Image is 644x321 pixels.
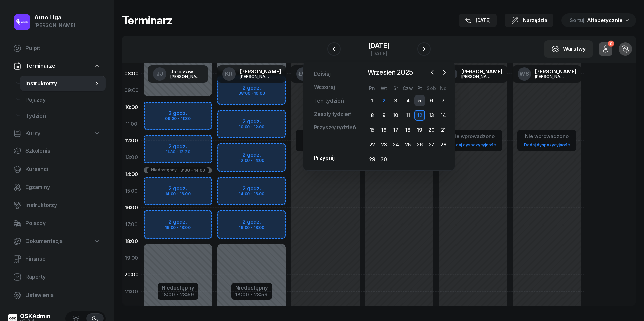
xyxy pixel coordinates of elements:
div: 25 [402,139,413,150]
span: Kursy [25,129,40,138]
div: 26 [414,139,425,150]
div: 12 [414,110,425,121]
div: 16:00 [122,199,141,216]
button: Niedostępny18:00 - 23:59 [235,284,268,299]
a: Egzaminy [8,179,106,195]
div: Niedostępny [162,285,194,290]
div: 15:00 [122,183,141,199]
div: 13:00 [122,149,141,166]
button: Sortuj Alfabetycznie [561,13,636,27]
a: Pojazdy [8,215,106,232]
div: 15 [367,125,377,135]
div: OSKAdmin [20,313,51,319]
div: 13 [426,110,437,121]
h1: Terminarz [122,14,172,26]
div: [PERSON_NAME] [461,69,502,74]
div: Nie wprowadzono [447,132,498,141]
span: Dokumentacja [25,237,63,246]
a: Przypnij [309,151,340,165]
a: Dokumentacja [8,234,106,249]
a: KR[PERSON_NAME][PERSON_NAME] [217,65,286,83]
div: 18:00 - 23:59 [162,290,194,297]
div: 16 [379,125,389,135]
span: Egzaminy [25,183,100,192]
div: Śr [390,85,401,91]
div: 21:00 [122,283,141,300]
div: 18:00 - 23:59 [235,290,268,297]
span: Szkolenia [25,147,100,155]
div: Nie wprowadzono [300,132,351,141]
div: 30 [379,154,389,165]
div: 8 [367,110,377,121]
a: JJJarosław[PERSON_NAME] [148,65,208,83]
div: Pt [414,85,425,91]
div: 22:00 [122,300,141,317]
div: 19:00 [122,250,141,266]
a: Szkolenia [8,143,106,159]
div: Nie wprowadzono [521,132,572,141]
div: Niedostępny [151,168,177,172]
div: 17:00 [122,216,141,233]
div: 5 [414,95,425,106]
div: 14 [438,110,449,121]
button: Niedostępny18:00 - 23:59 [162,284,194,299]
span: Raporty [25,273,100,281]
button: Warstwy [544,40,593,58]
div: Auto Liga [34,15,75,20]
div: 20:00 [122,266,141,283]
a: Ustawienia [8,287,106,303]
div: Nd [437,85,449,91]
button: Nie wprowadzonoDodaj dyspozycyjność [300,131,351,150]
a: Zeszły tydzień [309,108,357,121]
div: 18 [402,125,413,135]
div: [PERSON_NAME] [240,69,281,74]
div: 29 [367,154,377,165]
div: Jarosław [170,69,203,74]
div: Pn [366,85,378,91]
div: [DATE] [368,51,390,56]
a: Instruktorzy [20,76,106,92]
a: Dodaj dyspozycyjność [447,141,498,149]
span: Sortuj [570,16,586,25]
div: 9 [379,110,389,121]
span: Kursanci [25,165,100,174]
span: Pulpit [25,44,100,53]
a: Tydzień [20,108,106,124]
span: Terminarze [25,62,55,70]
a: Terminarze [8,58,106,74]
span: Alfabetycznie [587,17,623,23]
a: Instruktorzy [8,197,106,213]
a: WS[PERSON_NAME][PERSON_NAME] [512,65,582,83]
div: 2 [379,95,389,106]
div: Warstwy [551,45,586,53]
div: [PERSON_NAME] [170,74,203,79]
div: 12:00 [122,132,141,149]
button: Niedostępny13:30 - 14:00 [151,168,205,172]
a: Pojazdy [20,92,106,108]
div: 0 [608,41,614,47]
div: 4 [402,95,413,106]
div: 08:00 [122,65,141,82]
a: Wczoraj [309,81,340,94]
span: ŁW [298,71,308,77]
div: 20 [426,125,437,135]
div: 18:00 [122,233,141,250]
span: Pojazdy [25,219,100,228]
div: 10 [390,110,401,121]
a: Dodaj dyspozycyjność [521,141,572,149]
button: Nie wprowadzonoDodaj dyspozycyjność [447,131,498,150]
div: [PERSON_NAME] [34,21,75,30]
span: Pojazdy [25,95,100,104]
div: 11 [402,110,413,121]
span: Ustawienia [25,291,100,300]
div: [PERSON_NAME] [461,74,493,79]
a: Kursy [8,126,106,141]
div: [DATE] [465,16,491,24]
div: Sob [426,85,437,91]
div: 7 [438,95,449,106]
div: 19 [414,125,425,135]
div: 09:00 [122,82,141,99]
div: 28 [438,139,449,150]
div: 10:00 [122,99,141,116]
a: Kursanci [8,161,106,177]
